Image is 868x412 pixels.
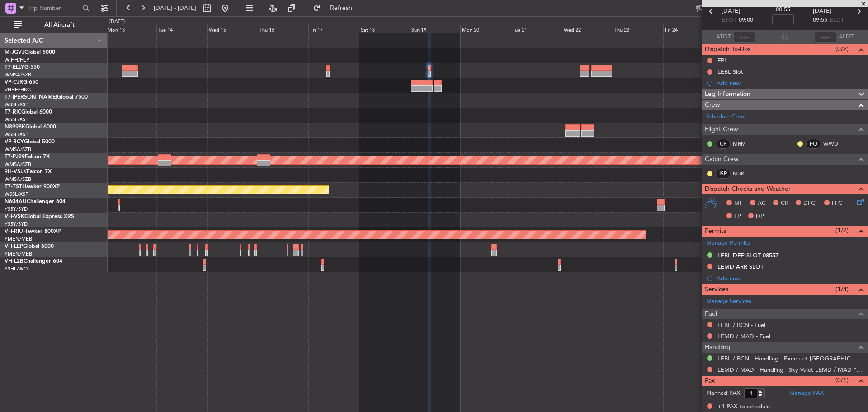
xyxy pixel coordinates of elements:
span: All Aircraft [24,22,95,28]
a: 9H-VSLKFalcon 7X [5,169,52,175]
div: ISP [716,169,731,179]
a: WSSL/XSP [5,116,28,123]
span: Dispatch To-Dos [705,44,750,55]
a: T7-TSTHawker 900XP [5,184,60,189]
a: VP-CJRG-650 [5,80,38,85]
div: Wed 15 [207,25,258,33]
span: [DATE] [722,7,740,16]
span: Fuel [705,309,717,319]
span: Flight Crew [705,124,738,135]
a: Schedule Crew [706,113,745,122]
span: [DATE] - [DATE] [154,4,196,12]
span: 09:00 [739,16,753,25]
span: VH-LEP [5,244,23,249]
span: (1/4) [835,284,849,294]
a: VP-BCYGlobal 5000 [5,139,55,145]
a: VH-L2BChallenger 604 [5,259,62,264]
a: VH-VSKGlobal Express XRS [5,214,74,219]
span: Refresh [322,5,360,11]
span: Crew [705,100,720,110]
span: FFC [832,199,842,208]
span: VH-L2B [5,259,24,264]
span: T7-ELLY [5,65,24,70]
span: N8998K [5,124,25,130]
span: N604AU [5,199,27,204]
div: CP [716,139,731,149]
a: WMSA/SZB [5,146,31,153]
span: DP [756,212,764,221]
div: Tue 14 [156,25,207,33]
div: FO [806,139,821,149]
a: WMSA/SZB [5,176,31,183]
a: VH-LEPGlobal 6000 [5,244,54,249]
input: Trip Number [28,1,80,15]
span: CR [781,199,788,208]
a: VH-RIUHawker 800XP [5,229,61,234]
div: Sat 18 [359,25,410,33]
div: LEMD ARR SLOT [717,263,764,270]
span: VH-VSK [5,214,24,219]
a: YMEN/MEB [5,251,32,257]
span: Services [705,284,728,295]
span: 9H-VSLK [5,169,27,175]
span: (1/2) [835,226,849,235]
a: YSSY/SYD [5,221,28,227]
a: LEMD / MAD - Handling - Sky Valet LEMD / MAD **MY HANDLING** [717,366,863,374]
span: Dispatch Checks and Weather [705,184,791,194]
div: LEBL DEP SLOT 0855Z [717,251,779,259]
a: Manage Services [706,297,751,306]
div: Mon 13 [106,25,156,33]
a: WWD [823,140,844,148]
span: FP [734,212,741,221]
span: Permits [705,226,726,237]
span: ATOT [716,33,731,42]
div: Sun 19 [410,25,460,33]
div: Tue 21 [511,25,561,33]
span: T7-TST [5,184,22,189]
button: Refresh [309,1,363,15]
div: Thu 23 [613,25,663,33]
a: YSHL/WOL [5,265,30,272]
span: M-JGVJ [5,50,24,55]
span: DFC, [803,199,817,208]
a: N604AUChallenger 604 [5,199,66,204]
span: T7-PJ29 [5,154,25,160]
div: Fri 24 [663,25,714,33]
div: FPL [717,57,727,64]
span: (0/1) [835,375,849,385]
div: Add new [717,275,863,282]
div: Fri 17 [308,25,359,33]
a: N8998KGlobal 6000 [5,124,56,130]
span: VP-BCY [5,139,24,145]
span: ALDT [839,33,854,42]
a: YMEN/MEB [5,236,32,242]
a: VHHH/HKG [5,86,31,93]
span: 09:55 [813,16,827,25]
a: WSSL/XSP [5,191,28,198]
a: Manage Permits [706,239,750,248]
a: WSSL/XSP [5,131,28,138]
div: [DATE] [109,18,125,26]
span: T7-RIC [5,109,21,115]
span: T7-[PERSON_NAME] [5,95,57,100]
a: LEBL / BCN - Fuel [717,321,765,329]
a: Manage PAX [789,389,824,398]
span: +1 PAX to schedule [717,403,770,412]
span: ETOT [722,16,736,25]
a: WIHH/HLP [5,57,29,63]
button: All Aircraft [10,18,98,32]
a: T7-PJ29Falcon 7X [5,154,50,160]
div: Add new [717,79,863,87]
a: NUK [733,170,753,178]
span: VH-RIU [5,229,23,234]
span: (0/2) [835,44,849,54]
a: LEBL / BCN - Handling - ExecuJet [GEOGRAPHIC_DATA] [PERSON_NAME]/BCN [717,355,863,362]
span: Pax [705,376,715,386]
a: WMSA/SZB [5,161,31,168]
span: Leg Information [705,89,750,99]
span: [DATE] [813,7,831,16]
div: Wed 22 [562,25,613,33]
a: LEMD / MAD - Fuel [717,332,770,340]
span: ELDT [830,16,844,25]
a: M-JGVJGlobal 5000 [5,50,55,55]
